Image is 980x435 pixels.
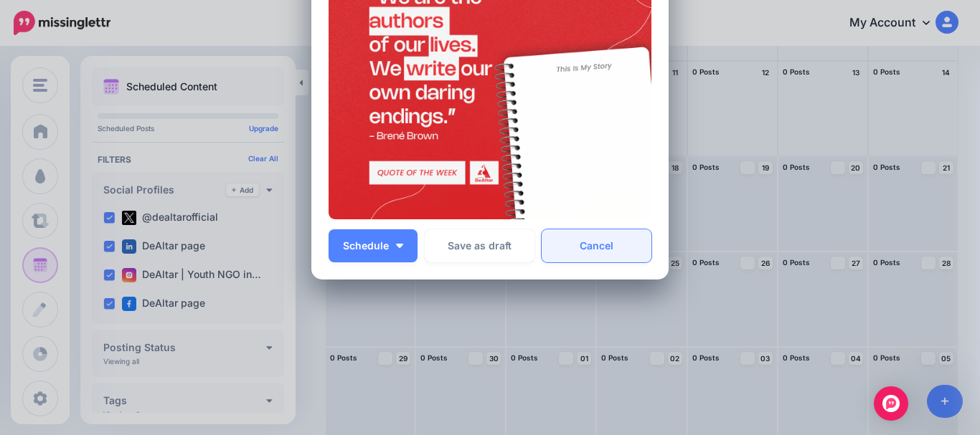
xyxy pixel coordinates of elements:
button: Schedule [329,229,418,262]
img: arrow-down-white.png [396,244,403,248]
span: Schedule [343,241,389,251]
div: Open Intercom Messenger [874,386,908,421]
button: Save as draft [425,229,534,262]
a: Cancel [542,229,651,262]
